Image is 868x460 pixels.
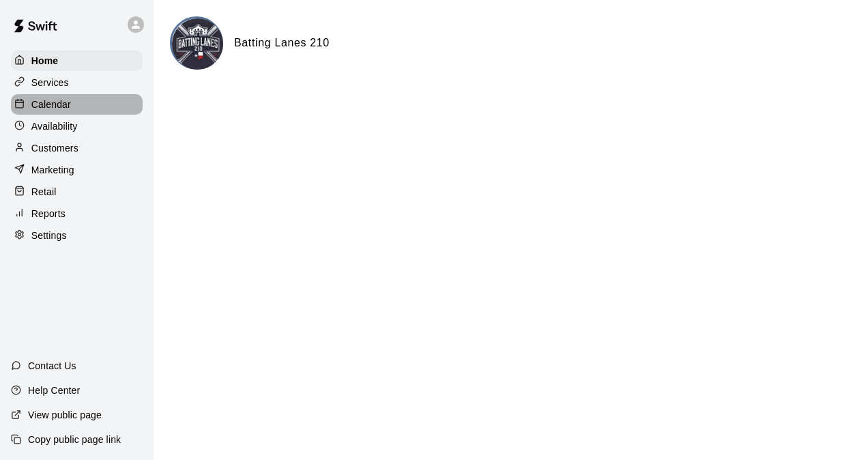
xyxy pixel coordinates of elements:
[11,138,143,158] a: Customers
[11,203,143,224] a: Reports
[28,359,76,373] p: Contact Us
[31,163,74,177] p: Marketing
[11,94,143,115] a: Calendar
[11,72,143,93] a: Services
[11,160,143,180] a: Marketing
[31,119,78,133] p: Availability
[11,51,143,71] a: Home
[31,98,71,111] p: Calendar
[28,408,102,422] p: View public page
[31,76,69,89] p: Services
[31,185,57,199] p: Retail
[31,207,66,220] p: Reports
[31,141,78,155] p: Customers
[11,182,143,202] a: Retail
[11,225,143,246] a: Settings
[31,54,59,68] p: Home
[28,384,80,397] p: Help Center
[11,116,143,136] a: Availability
[31,229,67,242] p: Settings
[28,433,121,446] p: Copy public page link
[172,18,223,70] img: Batting Lanes 210 logo
[234,34,330,52] h6: Batting Lanes 210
